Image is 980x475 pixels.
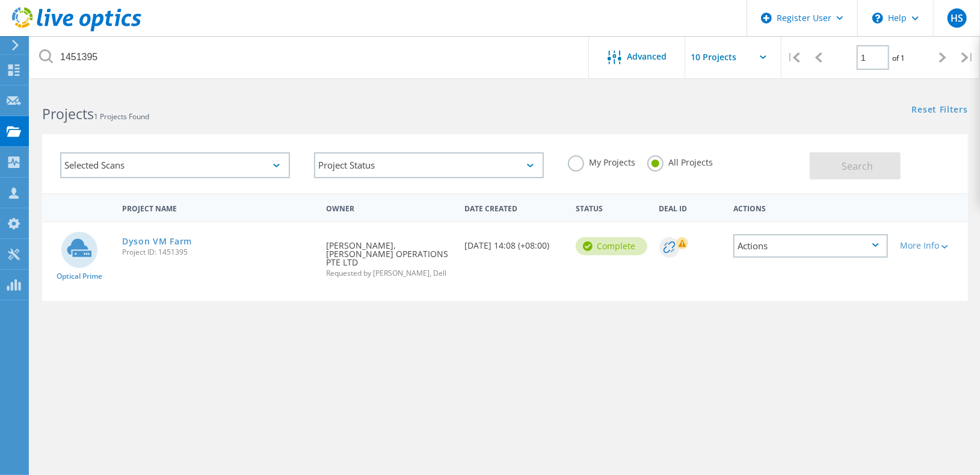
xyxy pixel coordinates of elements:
div: Selected Scans [60,152,290,178]
div: Actions [727,196,894,219]
span: Optical Prime [57,273,102,280]
label: My Projects [568,155,635,167]
div: | [781,36,806,79]
span: 1 Projects Found [94,111,149,122]
input: Search projects by name, owner, ID, company, etc [30,36,590,78]
div: [PERSON_NAME], [PERSON_NAME] OPERATIONS PTE LTD [320,222,459,289]
div: Project Status [314,152,544,178]
div: Deal Id [653,196,727,219]
svg: \n [872,13,883,23]
span: Search [842,160,873,173]
div: Project Name [116,196,320,219]
div: More Info [900,241,962,250]
span: of 1 [892,53,905,63]
div: Owner [320,196,459,219]
div: Status [570,196,653,219]
span: Requested by [PERSON_NAME], Dell [326,270,453,277]
div: | [955,36,980,79]
span: HS [951,13,963,23]
label: All Projects [647,155,713,167]
div: Actions [733,234,888,258]
a: Dyson VM Farm [122,237,192,246]
div: Complete [576,237,647,255]
span: Advanced [627,52,667,61]
div: [DATE] 14:08 (+08:00) [459,222,570,262]
a: Live Optics Dashboard [12,25,141,34]
button: Search [810,152,901,179]
a: Reset Filters [912,105,968,116]
div: Date Created [459,196,570,219]
b: Projects [42,104,94,123]
span: Project ID: 1451395 [122,249,314,256]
